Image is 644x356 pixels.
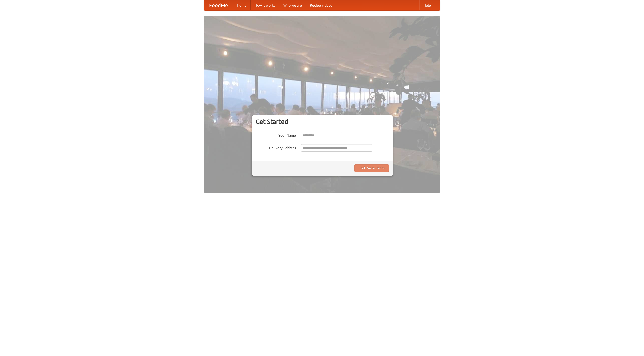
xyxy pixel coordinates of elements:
a: Home [233,0,251,10]
a: How it works [251,0,279,10]
a: Help [419,0,435,10]
a: Who we are [279,0,306,10]
button: Find Restaurants! [354,164,389,172]
a: FoodMe [204,0,233,10]
label: Delivery Address [256,144,296,150]
label: Your Name [256,132,296,138]
h3: Get Started [256,118,389,125]
a: Recipe videos [306,0,336,10]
